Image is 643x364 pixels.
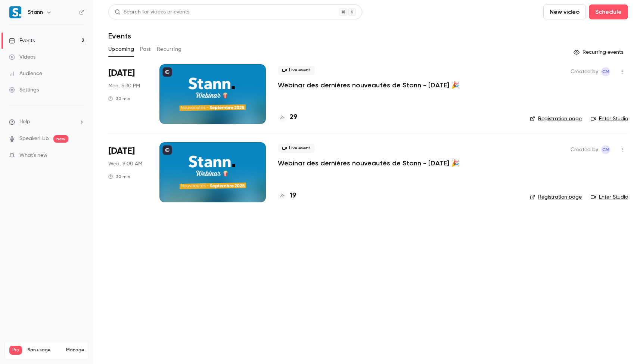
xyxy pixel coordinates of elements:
div: Audience [9,70,42,77]
li: help-dropdown-opener [9,118,84,126]
span: Live event [278,144,315,153]
span: Wed, 9:00 AM [108,160,142,168]
span: Pro [9,346,22,355]
button: Schedule [589,4,628,19]
div: Events [9,37,35,44]
button: Recurring [157,43,182,55]
div: Settings [9,86,39,94]
div: Sep 8 Mon, 5:30 PM (Europe/Paris) [108,64,147,124]
h1: Events [108,31,131,40]
h6: Stann [28,9,43,16]
a: Registration page [530,115,582,122]
button: Past [140,43,151,55]
a: Registration page [530,193,582,201]
span: CM [602,145,609,154]
button: Upcoming [108,43,134,55]
span: Plan usage [27,347,62,353]
span: Live event [278,66,315,75]
div: 30 min [108,174,130,180]
a: Webinar des dernières nouveautés de Stann - [DATE] 🎉 [278,81,459,90]
a: Enter Studio [591,115,628,122]
span: Mon, 5:30 PM [108,82,140,90]
span: Camille MONNA [601,67,610,76]
button: Recurring events [570,46,628,58]
div: Sep 10 Wed, 9:00 AM (Europe/Paris) [108,142,147,202]
iframe: Noticeable Trigger [75,152,84,159]
span: Created by [571,67,598,76]
span: Created by [571,145,598,154]
span: new [53,135,68,143]
span: What's new [19,152,47,159]
a: Webinar des dernières nouveautés de Stann - [DATE] 🎉 [278,159,459,168]
span: Camille MONNA [601,145,610,154]
div: Search for videos or events [115,8,189,16]
a: Enter Studio [591,193,628,201]
a: Manage [66,347,84,353]
a: SpeakerHub [19,135,49,143]
div: Videos [9,53,35,61]
a: 19 [278,191,296,201]
button: New video [543,4,586,19]
h4: 29 [290,112,297,122]
img: Stann [9,6,21,18]
h4: 19 [290,191,296,201]
div: 30 min [108,96,130,102]
span: Help [19,118,30,126]
span: [DATE] [108,67,135,79]
a: 29 [278,112,297,122]
span: [DATE] [108,145,135,157]
span: CM [602,67,609,76]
